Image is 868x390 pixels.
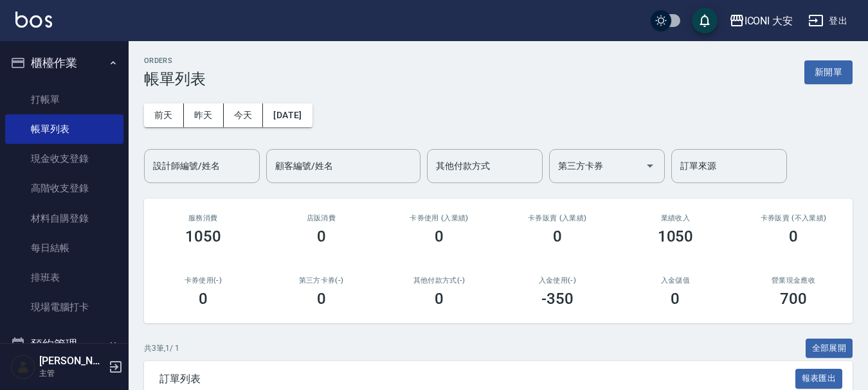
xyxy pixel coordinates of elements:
img: Person [10,354,36,380]
h3: 帳單列表 [144,70,206,88]
h2: 入金使用(-) [514,276,601,285]
button: 登出 [803,9,853,33]
a: 現場電腦打卡 [5,292,123,322]
button: 昨天 [184,103,224,127]
h3: 0 [435,227,444,245]
a: 材料自購登錄 [5,204,123,233]
button: 前天 [144,103,184,127]
a: 每日結帳 [5,233,123,263]
img: Logo [15,12,52,28]
h2: ORDERS [144,57,206,65]
h5: [PERSON_NAME] [39,355,105,368]
a: 新開單 [804,66,853,78]
h3: -350 [541,290,574,308]
button: 櫃檯作業 [5,46,123,80]
h2: 其他付款方式(-) [395,276,483,285]
h3: 0 [317,290,326,308]
h3: 服務消費 [159,214,247,222]
button: 今天 [224,103,264,127]
h3: 0 [789,227,798,245]
h2: 入金儲值 [632,276,719,285]
button: 報表匯出 [795,369,843,389]
a: 現金收支登錄 [5,144,123,173]
button: 新開單 [804,60,853,84]
div: ICONI 大安 [745,13,793,29]
h3: 0 [435,290,444,308]
h2: 卡券販賣 (入業績) [514,214,601,222]
h2: 店販消費 [278,214,365,222]
a: 報表匯出 [795,372,843,384]
a: 帳單列表 [5,114,123,144]
h2: 卡券販賣 (不入業績) [750,214,837,222]
h3: 1050 [658,227,694,245]
button: 全部展開 [806,339,853,359]
h2: 業績收入 [632,214,719,222]
span: 訂單列表 [159,373,795,386]
button: 預約管理 [5,328,123,361]
h3: 0 [199,290,208,308]
p: 主管 [39,368,105,379]
p: 共 3 筆, 1 / 1 [144,342,179,354]
a: 排班表 [5,263,123,292]
button: save [692,8,718,33]
h2: 卡券使用(-) [159,276,247,285]
h3: 0 [671,290,680,308]
button: [DATE] [263,103,312,127]
h3: 0 [317,227,326,245]
h2: 營業現金應收 [750,276,837,285]
h3: 0 [553,227,562,245]
a: 高階收支登錄 [5,173,123,203]
button: ICONI 大安 [724,8,799,34]
a: 打帳單 [5,85,123,114]
h2: 卡券使用 (入業績) [395,214,483,222]
h3: 1050 [185,227,221,245]
button: Open [640,155,660,176]
h2: 第三方卡券(-) [278,276,365,285]
h3: 700 [780,290,807,308]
